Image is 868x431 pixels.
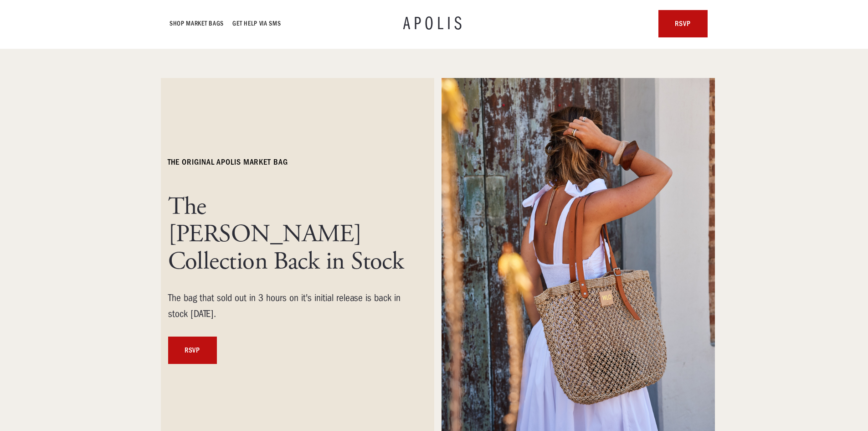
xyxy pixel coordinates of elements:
[170,18,224,29] a: Shop Market bags
[168,337,217,364] a: RSVP
[168,193,405,275] h1: The [PERSON_NAME] Collection Back in Stock
[658,10,707,37] a: rsvp
[233,18,281,29] a: GET HELP VIA SMS
[168,157,288,168] h6: The ORIGINAL Apolis market bag
[168,290,405,322] div: The bag that sold out in 3 hours on it's initial release is back in stock [DATE].
[403,15,465,33] a: APOLIS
